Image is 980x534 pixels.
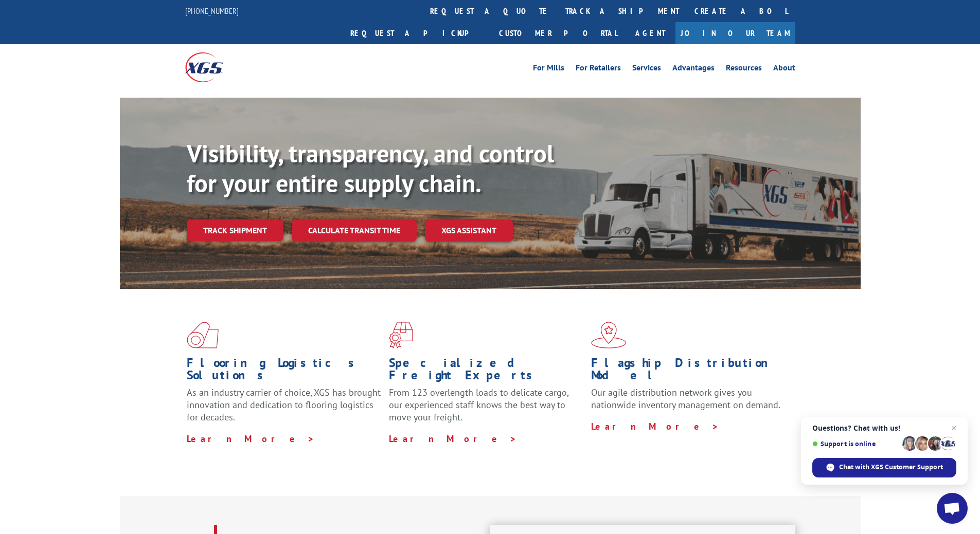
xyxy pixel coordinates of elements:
[672,64,715,75] a: Advantages
[491,22,625,44] a: Customer Portal
[389,386,583,432] p: From 123 overlength loads to delicate cargo, our experienced staff knows the best way to move you...
[726,64,762,75] a: Resources
[591,386,780,411] span: Our agile distribution network gives you nationwide inventory management on demand.
[576,64,621,75] a: For Retailers
[675,22,795,44] a: Join Our Team
[812,458,956,477] span: Chat with XGS Customer Support
[937,493,968,524] a: Open chat
[343,22,491,44] a: Request a pickup
[187,433,315,445] a: Learn More >
[625,22,675,44] a: Agent
[187,386,381,423] span: As an industry carrier of choice, XGS has brought innovation and dedication to flooring logistics...
[389,433,517,445] a: Learn More >
[773,64,795,75] a: About
[187,137,554,199] b: Visibility, transparency, and control for your entire supply chain.
[632,64,661,75] a: Services
[389,322,413,348] img: xgs-icon-focused-on-flooring-red
[812,424,956,432] span: Questions? Chat with us!
[187,322,219,348] img: xgs-icon-total-supply-chain-intelligence-red
[591,357,786,386] h1: Flagship Distribution Model
[187,219,283,241] a: Track shipment
[533,64,564,75] a: For Mills
[187,357,381,386] h1: Flooring Logistics Solutions
[185,6,239,16] a: [PHONE_NUMBER]
[292,219,417,242] a: Calculate transit time
[425,219,513,242] a: XGS ASSISTANT
[591,322,627,348] img: xgs-icon-flagship-distribution-model-red
[839,463,943,472] span: Chat with XGS Customer Support
[389,357,583,386] h1: Specialized Freight Experts
[812,440,899,448] span: Support is online
[591,420,719,432] a: Learn More >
